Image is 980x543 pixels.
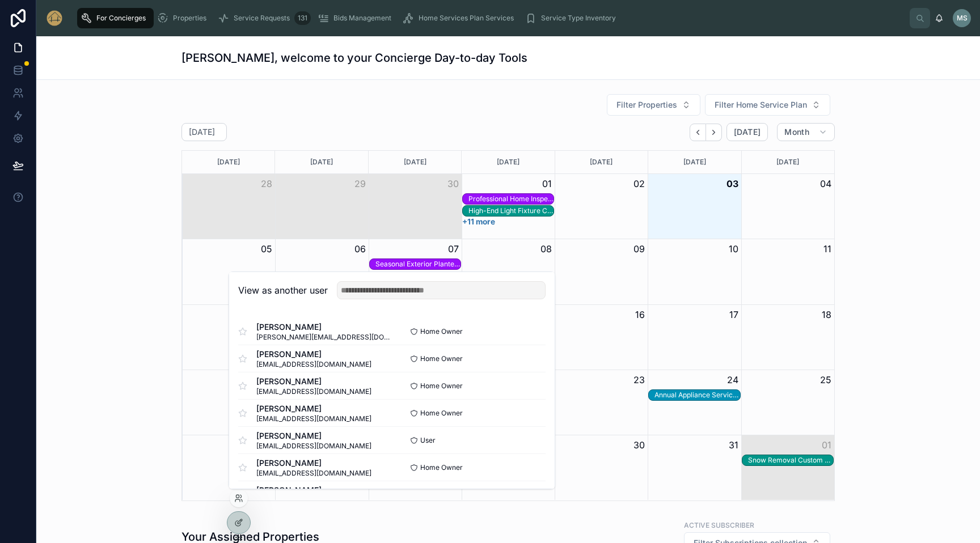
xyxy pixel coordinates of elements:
button: 24 [727,373,738,387]
div: [DATE] [650,151,739,173]
span: [EMAIL_ADDRESS][DOMAIN_NAME] [256,360,371,369]
button: Select Button [705,94,830,116]
span: [PERSON_NAME][EMAIL_ADDRESS][DOMAIN_NAME] [256,333,392,342]
button: 07 [448,242,459,256]
h2: View as another user [238,283,328,297]
button: Back [690,124,706,141]
span: Home Owner [420,463,463,472]
h1: [PERSON_NAME], welcome to your Concierge Day-to-day Tools [181,50,527,66]
span: Bids Management [333,14,391,23]
span: Home Owner [420,354,463,363]
div: scrollable content [73,6,910,31]
span: Service Type Inventory [541,14,616,23]
button: 05 [261,242,272,256]
span: Home Owner [420,381,463,391]
button: 16 [635,308,645,321]
button: 31 [729,438,738,452]
span: [EMAIL_ADDRESS][DOMAIN_NAME] [256,414,371,423]
span: Home Services Plan Services [419,14,514,23]
button: 30 [633,438,645,452]
button: 29 [354,177,366,190]
span: [PERSON_NAME] [256,403,371,414]
div: [DATE] [277,151,366,173]
div: Professional Home Inspection [468,194,554,204]
button: 25 [820,373,831,387]
a: Service Requests131 [214,8,314,28]
div: [DATE] [463,151,552,173]
span: [EMAIL_ADDRESS][DOMAIN_NAME] [256,387,371,396]
img: App logo [45,9,64,27]
span: [PERSON_NAME] [256,349,371,360]
button: 01 [542,177,552,190]
div: Month View [181,150,835,501]
button: 11 [823,242,831,256]
button: +11 more [462,217,495,226]
button: Month [777,123,835,141]
h2: [DATE] [189,126,215,138]
span: Home Owner [420,409,463,418]
span: [EMAIL_ADDRESS][DOMAIN_NAME] [256,469,371,478]
span: Service Requests [234,14,290,23]
span: [PERSON_NAME] [256,376,371,387]
span: Properties [173,14,206,23]
a: Bids Management [314,8,399,28]
button: 06 [354,242,366,256]
span: [EMAIL_ADDRESS][DOMAIN_NAME] [256,442,371,451]
span: [PERSON_NAME] [256,321,392,333]
button: 28 [261,177,272,190]
span: User [420,436,436,445]
div: Annual Appliance Servicing [654,391,740,400]
button: 09 [633,242,645,256]
span: Home Owner [420,327,463,336]
div: [DATE] [184,151,273,173]
button: 23 [633,373,645,387]
div: 131 [294,11,311,25]
button: 30 [447,177,459,190]
div: Professional Home Inspection [468,194,554,203]
button: 02 [633,177,645,190]
button: Next [706,124,722,141]
button: 18 [822,308,831,321]
div: High-End Light Fixture Cleaning [468,206,554,215]
button: 04 [820,177,831,190]
div: [DATE] [370,151,459,173]
span: [PERSON_NAME] [256,430,371,442]
div: Snow Removal Custom Request [748,456,833,465]
div: [DATE] [744,151,833,173]
span: For Concierges [96,14,146,23]
button: 17 [729,308,738,321]
button: 08 [540,242,552,256]
div: [DATE] [557,151,646,173]
button: 10 [729,242,738,256]
button: 01 [822,438,831,452]
span: Filter Properties [616,99,677,111]
a: Service Type Inventory [522,8,624,28]
button: [DATE] [726,123,768,141]
span: Filter Home Service Plan [715,99,807,111]
a: For Concierges [77,8,154,28]
span: [PERSON_NAME] [256,457,371,469]
label: Active Subscriber [684,520,754,530]
a: Properties [154,8,214,28]
button: Select Button [607,94,700,116]
div: Seasonal Exterior Planters And Pots [375,260,461,269]
span: Month [784,127,809,137]
span: [PERSON_NAME] [256,485,392,496]
button: 03 [726,177,738,190]
span: MS [957,14,968,23]
a: Home Services Plan Services [399,8,522,28]
span: [DATE] [734,127,761,137]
